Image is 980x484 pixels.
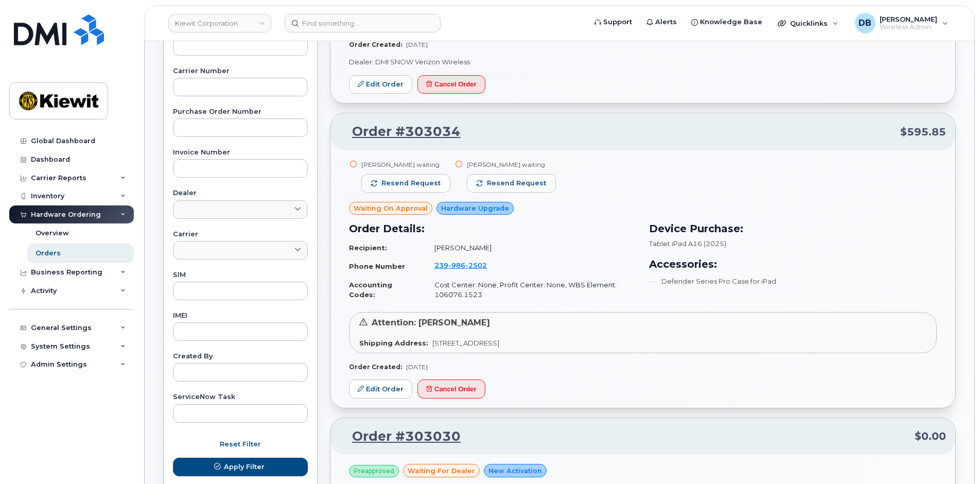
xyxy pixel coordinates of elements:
[361,174,450,193] button: Resend request
[587,12,639,32] a: Support
[349,221,637,236] h3: Order Details:
[700,17,762,27] span: Knowledge Base
[649,276,937,286] li: Defender Series Pro Case for iPad
[168,14,271,32] a: Kiewit Corporation
[417,75,485,94] button: Cancel Order
[880,15,937,23] span: [PERSON_NAME]
[771,13,846,33] div: Quicklinks
[285,14,441,32] input: Find something...
[372,318,490,327] span: Attention: [PERSON_NAME]
[349,363,402,371] strong: Order Created:
[467,174,556,193] button: Resend request
[173,458,308,476] button: Apply Filter
[359,339,428,347] strong: Shipping Address:
[173,68,308,75] label: Carrier Number
[935,439,972,476] iframe: Messenger Launcher
[173,149,308,156] label: Invoice Number
[381,179,441,188] span: Resend request
[224,462,265,472] span: Apply Filter
[790,19,828,27] span: Quicklinks
[649,239,726,248] span: Tablet iPad A16 (2025)
[848,13,955,33] div: Daniel Buffington
[349,75,412,94] a: Edit Order
[340,427,461,446] a: Order #303030
[361,160,450,169] div: [PERSON_NAME] waiting
[354,466,394,476] span: Preapproved
[173,109,308,115] label: Purchase Order Number
[354,203,428,213] span: Waiting On Approval
[487,179,546,188] span: Resend request
[349,379,412,399] a: Edit Order
[349,244,387,252] strong: Recipient:
[684,12,769,32] a: Knowledge Base
[915,429,946,444] span: $0.00
[173,190,308,197] label: Dealer
[655,17,677,27] span: Alerts
[649,221,937,236] h3: Device Purchase:
[880,23,937,31] span: Wireless Admin
[467,160,556,169] div: [PERSON_NAME] waiting
[859,17,871,29] span: DB
[649,256,937,272] h3: Accessories:
[434,261,487,269] span: 239
[349,281,392,299] strong: Accounting Codes:
[900,125,946,140] span: $595.85
[434,261,499,269] a: 2399862502
[340,123,461,141] a: Order #303034
[406,363,428,371] span: [DATE]
[417,379,485,399] button: Cancel Order
[448,261,465,269] span: 986
[173,313,308,319] label: IMEI
[173,272,308,279] label: SIM
[465,261,487,269] span: 2502
[425,276,637,303] td: Cost Center: None, Profit Center: None, WBS Element: 106076.1523
[173,231,308,238] label: Carrier
[408,466,475,476] span: waiting for dealer
[173,394,308,401] label: ServiceNow Task
[425,239,637,257] td: [PERSON_NAME]
[220,439,261,449] span: Reset Filter
[488,466,542,476] span: New Activation
[349,262,405,270] strong: Phone Number
[406,41,428,48] span: [DATE]
[349,41,402,48] strong: Order Created:
[173,435,308,454] button: Reset Filter
[432,339,499,347] span: [STREET_ADDRESS]
[603,17,632,27] span: Support
[349,57,937,67] p: Dealer: DMI SNOW Verizon Wireless
[173,353,308,360] label: Created By
[639,12,684,32] a: Alerts
[441,203,509,213] span: Hardware Upgrade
